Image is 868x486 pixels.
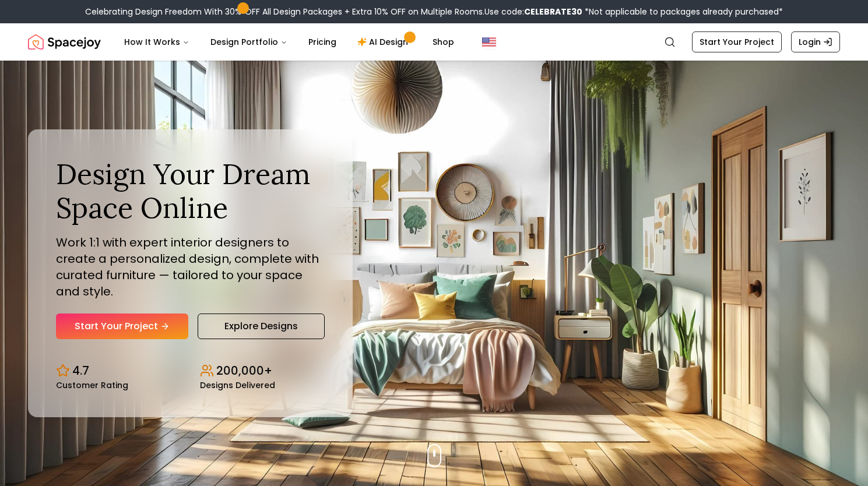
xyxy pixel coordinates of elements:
p: Work 1:1 with expert interior designers to create a personalized design, complete with curated fu... [56,234,325,300]
a: Shop [423,30,463,54]
a: AI Design [348,30,421,54]
div: Design stats [56,353,325,389]
div: Celebrating Design Freedom With 30% OFF All Design Packages + Extra 10% OFF on Multiple Rooms. [85,6,783,17]
nav: Main [115,30,463,54]
nav: Global [28,23,840,61]
span: Use code: [484,6,582,17]
a: Start Your Project [56,314,188,339]
a: Pricing [299,30,346,54]
a: Spacejoy [28,30,101,54]
small: Customer Rating [56,381,128,389]
a: Start Your Project [692,31,782,52]
small: Designs Delivered [200,381,275,389]
b: CELEBRATE30 [524,6,582,17]
button: How It Works [115,30,199,54]
a: Explore Designs [198,314,325,339]
a: Login [791,31,840,52]
p: 4.7 [72,362,89,379]
img: Spacejoy Logo [28,30,101,54]
button: Design Portfolio [201,30,297,54]
span: *Not applicable to packages already purchased* [582,6,783,17]
p: 200,000+ [216,362,272,379]
h1: Design Your Dream Space Online [56,157,325,224]
img: United States [482,35,496,49]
